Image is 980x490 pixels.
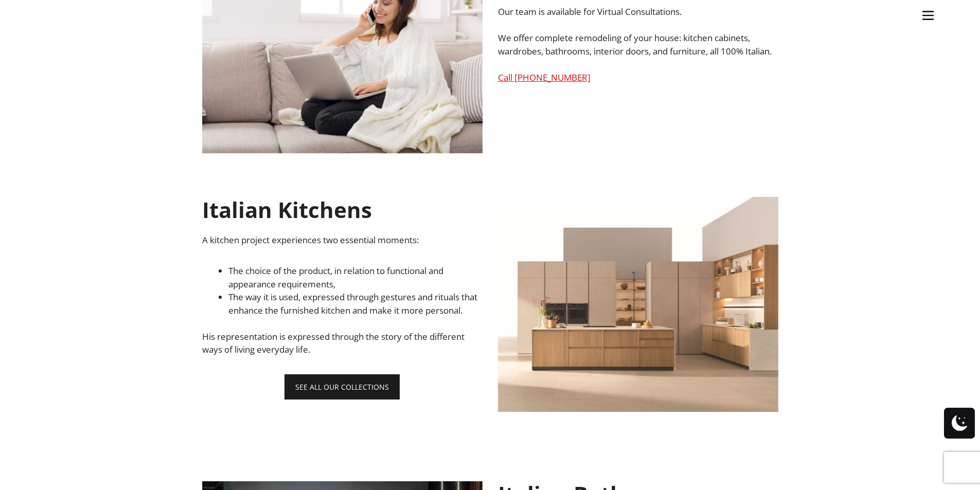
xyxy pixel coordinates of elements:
[498,71,591,83] a: Call [PHONE_NUMBER]
[202,197,483,223] h1: Italian Kitchens
[202,233,483,247] p: A kitchen project experiences two essential moments:
[202,330,483,356] p: His representation is expressed through the story of the different ways of living everyday life.
[498,31,778,58] p: We offer complete remodeling of your house: kitchen cabinets, wardrobes, bathrooms, interior door...
[920,8,936,23] img: burger-menu-svgrepo-com-30x30.jpg
[228,291,483,317] li: The way it is used, expressed through gestures and rituals that enhance the furnished kitchen and...
[498,5,778,19] p: Our team is available for Virtual Consultations.
[284,374,400,400] a: SEE ALL OUR COLLECTIONS
[228,264,483,291] li: The choice of the product, in relation to functional and appearance requirements,
[498,197,778,412] img: VENETA-CUCINE-Sakura_Rovere-Ikebana-e-Marrone-Grain_Verticale-2048x1241 copy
